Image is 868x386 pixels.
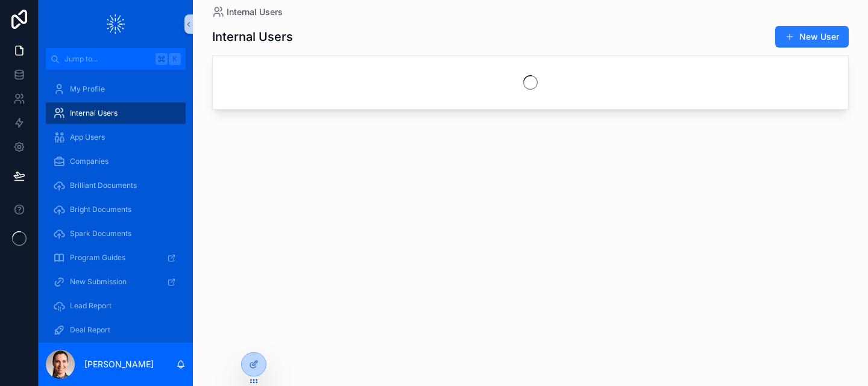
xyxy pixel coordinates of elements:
[46,295,186,317] a: Lead Report
[39,70,193,343] div: scrollable content
[212,6,283,18] a: Internal Users
[227,6,283,18] span: Internal Users
[70,253,125,263] span: Program Guides
[70,205,131,214] span: Bright Documents
[46,102,186,124] a: Internal Users
[212,28,293,45] h1: Internal Users
[46,199,186,220] a: Bright Documents
[46,48,186,70] button: Jump to...K
[84,358,154,370] p: [PERSON_NAME]
[70,181,137,190] span: Brilliant Documents
[46,175,186,196] a: Brilliant Documents
[70,277,127,287] span: New Submission
[46,223,186,244] a: Spark Documents
[64,54,151,64] span: Jump to...
[170,54,180,64] span: K
[70,229,131,238] span: Spark Documents
[70,325,110,335] span: Deal Report
[107,14,125,34] img: App logo
[70,301,112,311] span: Lead Report
[46,271,186,293] a: New Submission
[70,84,105,94] span: My Profile
[775,26,849,48] button: New User
[46,78,186,100] a: My Profile
[70,132,105,142] span: App Users
[46,126,186,148] a: App Users
[46,247,186,269] a: Program Guides
[70,157,108,166] span: Companies
[70,108,118,118] span: Internal Users
[46,319,186,341] a: Deal Report
[46,151,186,172] a: Companies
